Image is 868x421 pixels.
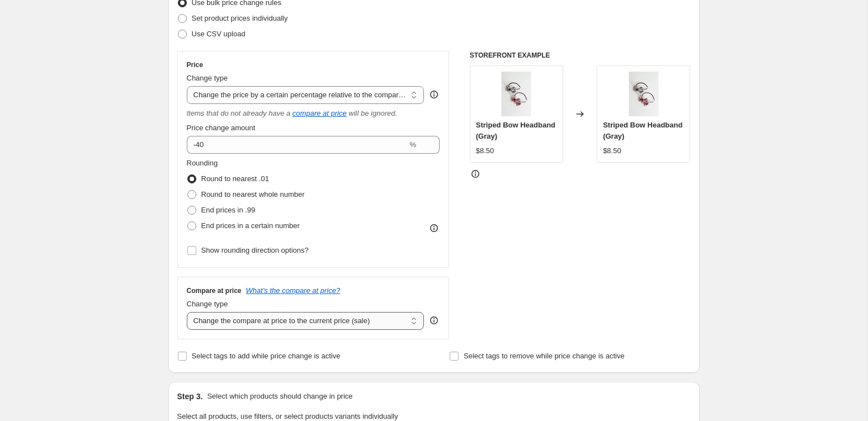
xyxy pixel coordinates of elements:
[348,109,397,117] i: will be ignored.
[207,391,352,402] p: Select which products should change in price
[177,412,398,420] span: Select all products, use filters, or select products variants individually
[187,124,256,132] span: Price change amount
[192,352,341,360] span: Select tags to add while price change is active
[428,315,440,326] div: help
[476,145,494,157] div: $8.50
[201,246,309,254] span: Show rounding direction options?
[201,174,269,183] span: Round to nearest .01
[201,221,300,230] span: End prices in a certain number
[476,121,555,140] span: Striped Bow Headband (Gray)
[187,136,408,154] input: -20
[621,72,666,116] img: maelirose-fwh17-2y06_80x.jpg
[187,286,242,295] h3: Compare at price
[293,109,347,117] button: compare at price
[409,140,416,149] span: %
[187,159,218,167] span: Rounding
[470,51,691,60] h6: STOREFRONT EXAMPLE
[603,121,682,140] span: Striped Bow Headband (Gray)
[494,72,539,116] img: maelirose-fwh17-2y06_80x.jpg
[192,14,288,22] span: Set product prices individually
[187,74,228,82] span: Change type
[464,352,625,360] span: Select tags to remove while price change is active
[177,391,203,402] h2: Step 3.
[192,30,246,38] span: Use CSV upload
[246,286,341,295] button: What's the compare at price?
[201,190,305,198] span: Round to nearest whole number
[187,300,228,308] span: Change type
[187,109,291,117] i: Items that do not already have a
[187,60,203,69] h3: Price
[428,89,440,100] div: help
[603,145,621,157] div: $8.50
[201,206,256,214] span: End prices in .99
